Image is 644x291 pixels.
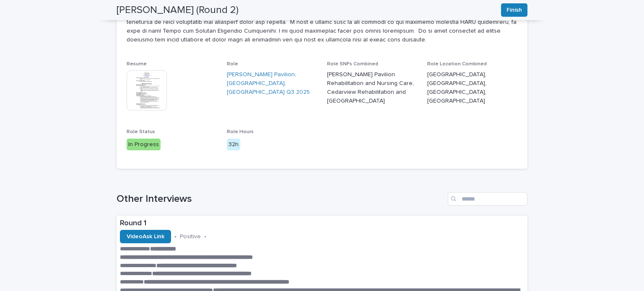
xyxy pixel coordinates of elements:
h1: Other Interviews [117,193,444,205]
p: • [204,233,206,240]
button: Finish [501,3,527,17]
a: VideoAsk Link [120,230,171,243]
span: Role Hours [227,129,254,134]
p: [GEOGRAPHIC_DATA], [GEOGRAPHIC_DATA], [GEOGRAPHIC_DATA], [GEOGRAPHIC_DATA] [427,70,517,105]
span: Role [227,62,238,67]
span: Resume [127,62,147,67]
p: Positive [180,233,201,240]
p: Round 1 [120,219,524,228]
span: VideoAsk Link [127,234,164,239]
span: Role SNFs Combined [327,62,378,67]
div: In Progress [127,139,161,151]
span: Role Status [127,129,155,134]
span: Finish [506,6,522,14]
h2: [PERSON_NAME] (Round 2) [117,4,239,16]
p: • [174,233,177,240]
a: [PERSON_NAME] Pavilion, [GEOGRAPHIC_DATA], [GEOGRAPHIC_DATA] Q3 2025 [227,70,317,96]
span: Role Location Combined [427,62,487,67]
div: 32h [227,139,240,151]
p: [PERSON_NAME] Pavilion Rehabilitation and Nursing Care, Cedarview Rehabilitation and [GEOGRAPHIC_... [327,70,417,105]
input: Search [448,192,527,206]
